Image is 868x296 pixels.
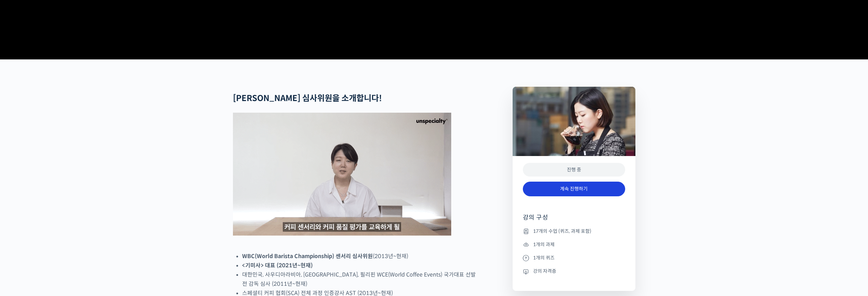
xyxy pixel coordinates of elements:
a: 설정 [88,216,131,234]
a: 대화 [45,216,88,234]
span: 홈 [21,227,26,232]
li: 17개의 수업 (퀴즈, 과제 포함) [523,227,625,235]
li: 1개의 과제 [523,240,625,249]
li: 대한민국, 사우디아라비아, [GEOGRAPHIC_DATA], 필리핀 WCE(World Coffee Events) 국가대표 선발전 감독 심사 (2011년~현재) [242,270,476,288]
strong: WBC(World Barista Championship) 센서리 심사위원 [242,253,373,260]
span: 대화 [62,227,71,232]
li: (2013년~현재) [242,252,476,261]
a: 계속 진행하기 [523,182,625,196]
strong: [PERSON_NAME] 심사위원을 소개합니다 [233,93,379,103]
strong: <기미사> 대표 (2021년~현재) [242,262,313,269]
h4: 강의 구성 [523,213,625,227]
h2: ! [233,94,476,103]
a: 홈 [2,216,45,234]
li: 1개의 퀴즈 [523,254,625,262]
div: 진행 중 [523,163,625,177]
li: 강의 자격증 [523,267,625,276]
span: 설정 [105,227,114,232]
